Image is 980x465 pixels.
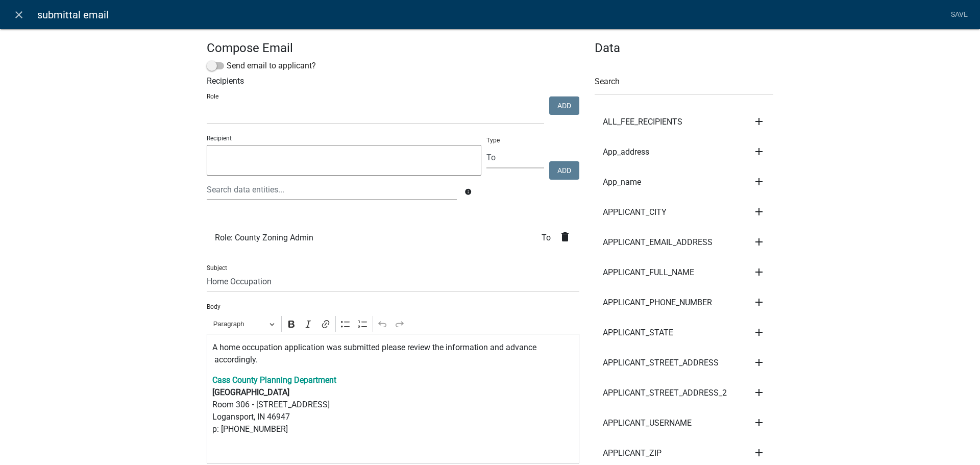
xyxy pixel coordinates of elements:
i: add [753,296,765,308]
span: APPLICANT_STREET_ADDRESS_2 [603,389,727,397]
h4: Compose Email [207,41,579,56]
i: add [753,115,765,128]
i: add [753,326,765,338]
i: add [753,266,765,278]
button: Add [549,161,579,180]
span: Paragraph [213,318,266,330]
i: add [753,356,765,369]
i: add [753,386,765,399]
span: APPLICANT_PHONE_NUMBER [603,299,712,307]
a: Cass County Planning Department [212,375,336,385]
p: Room 306 • [STREET_ADDRESS] Logansport, IN 46947 p: [PHONE_NUMBER] [212,374,574,435]
span: APPLICANT_CITY [603,208,667,216]
i: info [464,188,472,195]
span: APPLICANT_STATE [603,329,673,337]
div: Editor editing area: main. Press Alt+0 for help. [207,334,579,464]
span: Role: County Zoning Admin [215,234,313,242]
label: Body [207,304,220,310]
i: delete [559,231,571,243]
p: A home occupation application was submitted please review the information and advance accordingly. [212,341,574,366]
label: Role [207,93,218,100]
i: close [13,9,25,21]
span: ALL_FEE_RECIPIENTS [603,118,682,126]
span: App_address [603,148,649,156]
i: add [753,145,765,158]
h4: Data [595,41,773,56]
span: App_name [603,178,641,186]
label: Type [486,137,500,143]
span: APPLICANT_USERNAME [603,419,692,427]
strong: [GEOGRAPHIC_DATA] [212,387,289,397]
span: submittal email [37,5,109,25]
h6: Recipients [207,76,579,86]
i: add [753,417,765,429]
span: APPLICANT_ZIP [603,449,661,457]
span: APPLICANT_STREET_ADDRESS [603,359,719,367]
button: Paragraph, Heading [209,316,279,332]
a: Save [946,5,972,25]
i: add [753,236,765,248]
span: APPLICANT_EMAIL_ADDRESS [603,238,713,247]
i: add [753,176,765,188]
i: add [753,206,765,218]
i: add [753,447,765,459]
label: Send email to applicant? [207,60,316,72]
span: To [542,234,559,242]
div: Editor toolbar [207,314,579,333]
p: Recipient [207,134,481,143]
button: Add [549,96,579,115]
input: Search data entities... [207,179,457,200]
span: APPLICANT_FULL_NAME [603,268,694,277]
